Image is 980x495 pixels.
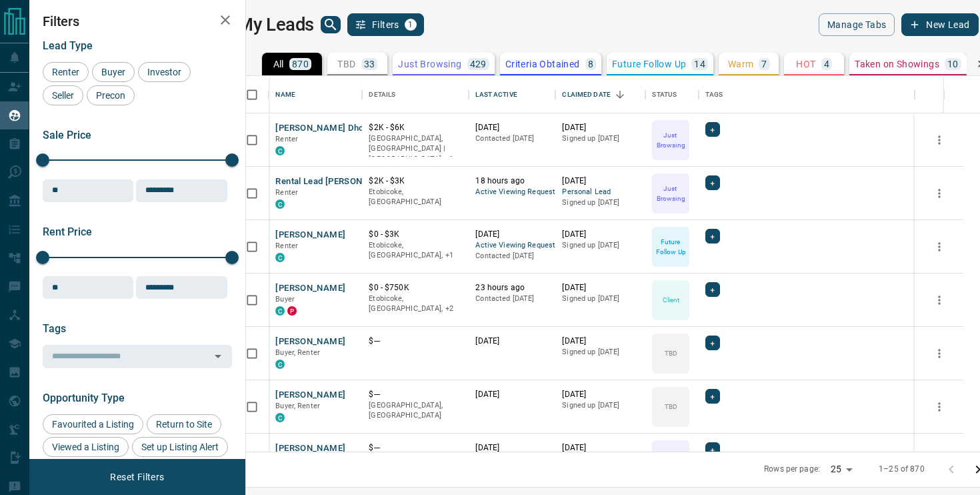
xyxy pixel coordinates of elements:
p: Rows per page: [764,464,820,475]
p: Just Browsing [653,450,688,470]
div: condos.ca [275,253,285,262]
div: Tags [699,76,915,113]
span: Renter [275,135,298,143]
div: Details [369,76,395,113]
p: $--- [369,336,462,347]
p: $--- [369,389,462,400]
div: + [705,282,719,297]
p: [DATE] [562,229,639,240]
div: Details [362,76,469,113]
div: Return to Site [147,414,221,434]
p: HOT [796,59,815,69]
div: Renter [43,62,89,82]
span: Lead Type [43,39,93,52]
p: Toronto [369,133,462,165]
div: Viewed a Listing [43,437,129,457]
p: 10 [947,59,959,69]
div: Name [269,76,362,113]
span: + [710,283,715,296]
p: Contacted [DATE] [475,133,549,144]
p: Mississauga [369,240,462,261]
span: Buyer, Renter [275,402,320,410]
p: Future Follow Up [612,59,686,69]
div: condos.ca [275,360,285,369]
p: [DATE] [475,336,549,347]
p: [DATE] [562,389,639,400]
button: more [929,397,949,417]
p: [GEOGRAPHIC_DATA], [GEOGRAPHIC_DATA] [369,400,462,421]
p: 23 hours ago [475,282,549,294]
span: + [710,443,715,456]
span: Sale Price [43,129,91,141]
button: search button [321,16,341,33]
button: [PERSON_NAME] Dhotijotawala [275,122,404,135]
p: Signed up [DATE] [562,347,639,358]
p: 14 [694,59,705,69]
span: Buyer, Renter [275,348,320,357]
div: Claimed Date [555,76,645,113]
p: 870 [292,59,309,69]
div: Name [275,76,295,113]
p: Warm [728,59,754,69]
span: Seller [47,90,79,101]
span: Active Viewing Request [475,240,549,252]
p: [DATE] [562,442,639,454]
span: + [710,176,715,189]
button: New Lead [901,13,978,36]
p: [DATE] [562,336,639,347]
button: more [929,237,949,257]
div: Investor [138,62,191,82]
span: Renter [275,241,298,250]
span: + [710,390,715,403]
p: Signed up [DATE] [562,400,639,411]
p: Just Browsing [398,59,461,69]
span: Return to Site [151,419,217,430]
div: + [705,229,719,243]
p: $--- [369,442,462,454]
span: Precon [91,90,130,101]
span: Personal Lead [562,187,639,198]
p: [DATE] [475,122,549,133]
p: 1–25 of 870 [879,464,924,475]
h2: Filters [43,13,232,29]
p: $2K - $3K [369,175,462,187]
div: Last Active [475,76,517,113]
p: Signed up [DATE] [562,294,639,304]
span: + [710,229,715,243]
span: + [710,336,715,350]
span: Renter [275,188,298,197]
div: + [705,175,719,190]
button: more [929,450,949,470]
button: [PERSON_NAME] [275,389,345,402]
p: $0 - $3K [369,229,462,240]
button: [PERSON_NAME] [275,229,345,241]
span: Active Viewing Request [475,187,549,198]
p: TBD [665,348,677,358]
div: condos.ca [275,199,285,209]
span: + [710,123,715,136]
p: $0 - $750K [369,282,462,294]
div: 25 [825,460,857,479]
div: Last Active [469,76,555,113]
p: Criteria Obtained [505,59,580,69]
div: Claimed Date [562,76,611,113]
button: Open [209,347,227,366]
p: Contacted [DATE] [475,251,549,262]
div: + [705,336,719,350]
div: + [705,389,719,404]
div: Status [652,76,677,113]
button: more [929,344,949,364]
p: Toronto, Vaughan [369,294,462,314]
button: [PERSON_NAME] [275,282,345,295]
p: [DATE] [562,175,639,187]
p: All [273,59,284,69]
span: Renter [47,67,84,77]
button: Rental Lead [PERSON_NAME] [275,175,395,188]
span: Set up Listing Alert [137,442,223,452]
div: Tags [705,76,723,113]
div: Seller [43,85,83,105]
p: 8 [588,59,593,69]
p: Just Browsing [653,183,688,203]
p: 18 hours ago [475,175,549,187]
p: Signed up [DATE] [562,197,639,208]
